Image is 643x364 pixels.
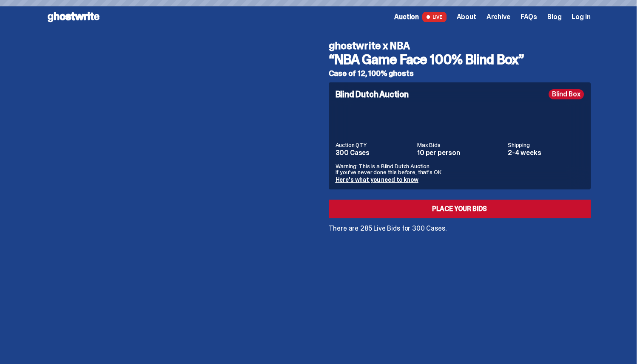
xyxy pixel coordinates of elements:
a: Auction LIVE [394,12,446,22]
dd: 10 per person [417,150,503,156]
dd: 300 Cases [336,150,413,156]
a: Here's what you need to know [336,176,418,183]
span: LIVE [422,12,447,22]
dd: 2-4 weeks [508,150,584,156]
dt: Max Bids [417,142,503,148]
span: Auction [394,14,419,20]
a: FAQs [521,14,537,20]
dt: Auction QTY [336,142,413,148]
a: Archive [487,14,510,20]
h4: Blind Dutch Auction [336,90,409,99]
div: Blind Box [549,89,584,99]
a: About [457,14,476,20]
p: There are 285 Live Bids for 300 Cases. [329,225,591,232]
h3: “NBA Game Face 100% Blind Box” [329,53,591,66]
a: Place your Bids [329,200,591,218]
p: Warning: This is a Blind Dutch Auction. If you’ve never done this before, that’s OK. [336,163,584,175]
a: Blog [547,14,561,20]
a: Log in [572,14,590,20]
dt: Shipping [508,142,584,148]
h4: ghostwrite x NBA [329,41,591,51]
h5: Case of 12, 100% ghosts [329,70,591,77]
